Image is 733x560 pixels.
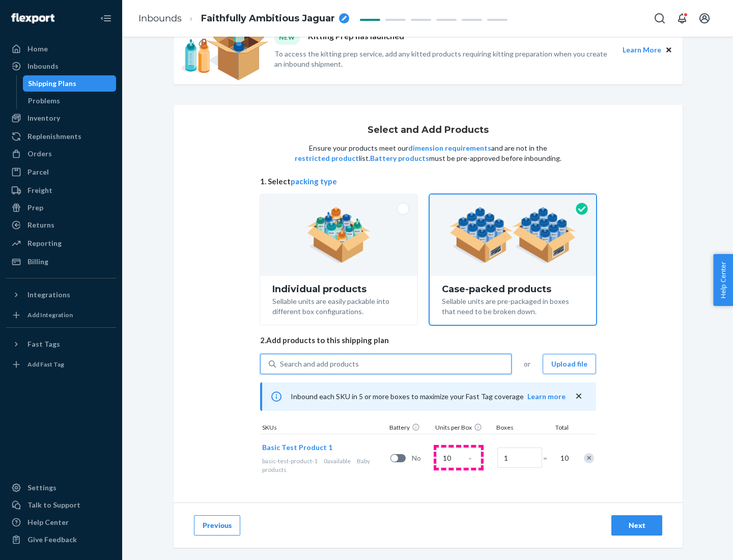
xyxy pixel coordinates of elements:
[280,359,359,369] div: Search and add products
[260,176,596,187] span: 1. Select
[28,78,76,89] div: Shipping Plans
[272,294,405,317] div: Sellable units are easily packable into different box configurations.
[6,146,116,162] a: Orders
[584,453,594,463] div: Remove Item
[620,520,654,530] div: Next
[442,284,584,294] div: Case-packed products
[494,423,545,434] div: Boxes
[27,44,48,54] div: Home
[6,235,116,251] a: Reporting
[6,217,116,233] a: Returns
[260,335,596,346] span: 2. Add products to this shipping plan
[543,453,553,463] span: =
[262,443,332,452] span: Basic Test Product 1
[27,167,49,177] div: Parcel
[6,58,116,74] a: Inbounds
[274,49,613,69] p: To access the kitting prep service, add any kitted products requiring kitting preparation when yo...
[650,8,670,29] button: Open Search Box
[27,311,73,319] div: Add Integration
[27,290,70,300] div: Integrations
[6,200,116,216] a: Prep
[545,423,571,434] div: Total
[27,360,64,369] div: Add Fast Tag
[262,457,386,474] div: Baby products
[307,207,371,263] img: individual-pack.facf35554cb0f1810c75b2bd6df2d64e.png
[27,535,77,545] div: Give Feedback
[27,131,81,142] div: Replenishments
[262,457,318,465] span: basic-test-product-1
[28,96,60,106] div: Problems
[663,44,674,55] button: Close
[262,442,332,453] button: Basic Test Product 1
[27,238,62,248] div: Reporting
[27,185,52,195] div: Freight
[611,515,662,536] button: Next
[6,110,116,126] a: Inventory
[27,339,60,349] div: Fast Tags
[6,128,116,145] a: Replenishments
[194,515,240,536] button: Previous
[6,41,116,57] a: Home
[408,143,491,153] button: dimension requirements
[27,517,69,527] div: Help Center
[23,75,117,92] a: Shipping Plans
[96,8,116,29] button: Close Navigation
[260,423,387,434] div: SKUs
[713,254,733,306] button: Help Center
[27,257,48,267] div: Billing
[6,254,116,270] a: Billing
[6,497,116,513] a: Talk to Support
[436,447,481,468] input: Case Quantity
[27,113,60,123] div: Inventory
[295,153,359,163] button: restricted product
[260,382,596,411] div: Inbound each SKU in 5 or more boxes to maximize your Fast Tag coverage
[27,220,54,230] div: Returns
[433,423,494,434] div: Units per Box
[449,207,576,263] img: case-pack.59cecea509d18c883b923b81aeac6d0b.png
[6,307,116,323] a: Add Integration
[6,336,116,352] button: Fast Tags
[412,453,432,463] span: No
[524,359,530,369] span: or
[27,483,57,493] div: Settings
[27,149,52,159] div: Orders
[272,284,405,294] div: Individual products
[6,531,116,548] button: Give Feedback
[387,423,433,434] div: Battery
[274,31,300,44] div: NEW
[6,480,116,496] a: Settings
[291,176,337,187] button: packing type
[27,203,43,213] div: Prep
[11,13,54,23] img: Flexport logo
[543,354,596,374] button: Upload file
[370,153,429,163] button: Battery products
[694,8,715,29] button: Open account menu
[558,453,569,463] span: 10
[6,182,116,199] a: Freight
[130,4,357,34] ol: breadcrumbs
[294,143,562,163] p: Ensure your products meet our and are not in the list. must be pre-approved before inbounding.
[672,8,692,29] button: Open notifications
[27,61,59,71] div: Inbounds
[6,514,116,530] a: Help Center
[27,500,80,510] div: Talk to Support
[6,356,116,373] a: Add Fast Tag
[201,12,335,25] span: Faithfully Ambitious Jaguar
[308,31,404,44] p: Kitting Prep has launched
[138,13,182,24] a: Inbounds
[623,44,661,55] button: Learn More
[368,125,489,135] h1: Select and Add Products
[442,294,584,317] div: Sellable units are pre-packaged in boxes that need to be broken down.
[6,287,116,303] button: Integrations
[6,164,116,180] a: Parcel
[527,391,566,402] button: Learn more
[574,391,584,402] button: close
[324,457,351,465] span: 0 available
[497,447,542,468] input: Number of boxes
[23,93,117,109] a: Problems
